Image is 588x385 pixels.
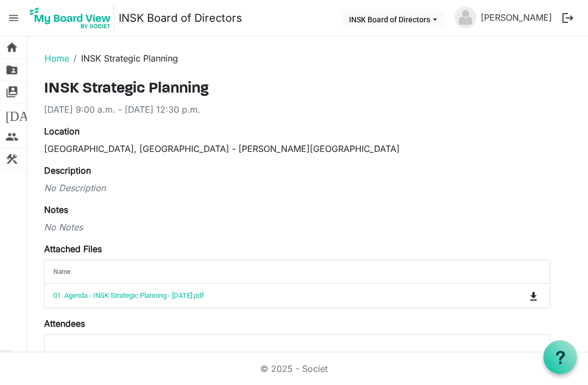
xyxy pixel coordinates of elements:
[3,8,24,28] span: menu
[5,126,19,148] span: people
[45,53,69,64] a: Home
[44,80,550,99] h3: INSK Strategic Planning
[44,103,550,116] div: [DATE] 9:00 a.m. - [DATE] 12:30 p.m.
[526,288,541,303] button: Download
[44,221,550,234] div: No Notes
[5,36,19,58] span: home
[5,81,19,103] span: switch_account
[260,363,328,374] a: © 2025 - Societ
[44,242,102,255] label: Attached Files
[69,52,178,65] li: INSK Strategic Planning
[44,164,91,177] label: Description
[5,148,19,170] span: construction
[5,103,47,125] span: [DATE]
[482,284,550,308] td: is Command column column header
[44,142,550,155] div: [GEOGRAPHIC_DATA], [GEOGRAPHIC_DATA] - [PERSON_NAME][GEOGRAPHIC_DATA]
[5,59,19,81] span: folder_shared
[27,4,119,32] a: My Board View Logo
[556,7,579,29] button: logout
[44,203,68,216] label: Notes
[53,268,70,276] span: Name
[119,7,242,29] a: INSK Board of Directors
[44,317,85,330] label: Attendees
[27,4,114,32] img: My Board View Logo
[342,11,444,27] button: INSK Board of Directors dropdownbutton
[45,284,482,308] td: 01. Agenda - INSK Strategic Planning - 20 Sept 2025.pdf is template cell column header Name
[476,7,556,28] a: [PERSON_NAME]
[455,7,476,28] img: no-profile-picture.svg
[44,125,79,138] label: Location
[44,181,550,194] div: No Description
[53,291,204,300] a: 01. Agenda - INSK Strategic Planning - [DATE].pdf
